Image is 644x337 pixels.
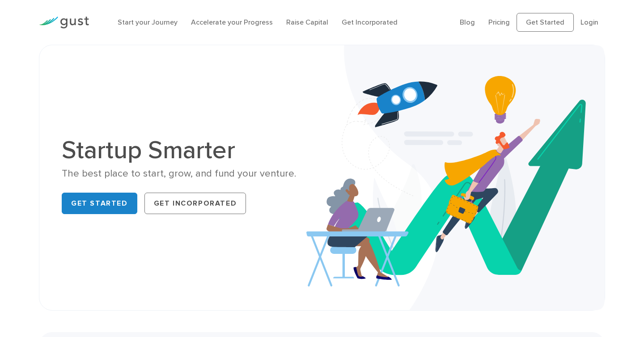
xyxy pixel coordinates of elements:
a: Pricing [488,18,510,26]
a: Get Incorporated [342,18,398,26]
a: Get Incorporated [144,193,246,214]
a: Raise Capital [286,18,328,26]
a: Get Started [62,193,137,214]
a: Accelerate your Progress [191,18,273,26]
a: Login [580,18,598,26]
a: Blog [460,18,475,26]
img: Gust Logo [39,17,89,29]
img: Startup Smarter Hero [306,45,605,310]
a: Start your Journey [118,18,178,26]
a: Get Started [517,13,574,32]
div: The best place to start, grow, and fund your venture. [62,167,315,180]
h1: Startup Smarter [62,138,315,163]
